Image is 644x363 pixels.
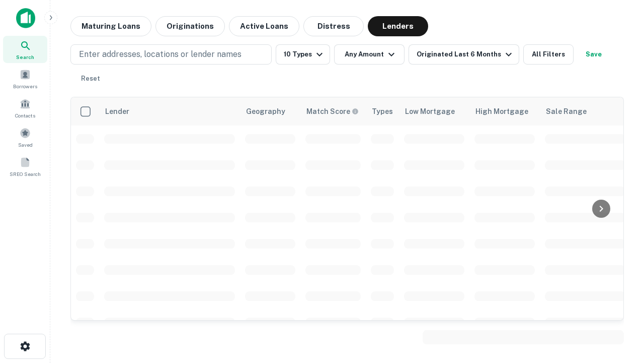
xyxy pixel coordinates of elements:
a: Borrowers [3,65,47,92]
iframe: Chat Widget [594,250,644,298]
button: Save your search to get updates of matches that match your search criteria. [578,44,610,65]
img: capitalize-icon.png [16,8,35,28]
th: Capitalize uses an advanced AI algorithm to match your search with the best lender. The match sco... [300,97,366,126]
span: Search [16,53,34,61]
div: Sale Range [546,105,587,117]
button: Active Loans [229,16,299,36]
h6: Match Score [306,106,357,117]
button: Maturing Loans [70,16,151,36]
th: Types [366,97,399,126]
button: All Filters [523,44,574,65]
div: Originated Last 6 Months [417,48,515,60]
button: Any Amount [334,44,405,65]
button: Originations [155,16,225,36]
th: Low Mortgage [399,97,469,126]
button: Enter addresses, locations or lender names [70,44,272,65]
span: SREO Search [10,170,41,178]
span: Borrowers [13,82,37,90]
a: Saved [3,124,47,151]
div: Types [372,105,393,117]
span: Contacts [15,111,35,119]
button: Distress [303,16,364,36]
a: Contacts [3,94,47,122]
div: High Mortgage [475,105,528,117]
div: Lender [105,105,129,117]
button: Lenders [368,16,428,36]
button: Reset [74,69,107,89]
div: Geography [246,105,285,117]
span: Saved [18,141,33,149]
th: High Mortgage [469,97,540,126]
th: Geography [240,97,300,126]
th: Sale Range [540,97,630,126]
div: Capitalize uses an advanced AI algorithm to match your search with the best lender. The match sco... [306,106,359,117]
button: Originated Last 6 Months [409,44,519,65]
th: Lender [99,97,240,126]
p: Enter addresses, locations or lender names [79,48,242,60]
div: Low Mortgage [405,105,455,117]
a: SREO Search [3,153,47,180]
button: 10 Types [276,44,330,65]
a: Search [3,36,47,63]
